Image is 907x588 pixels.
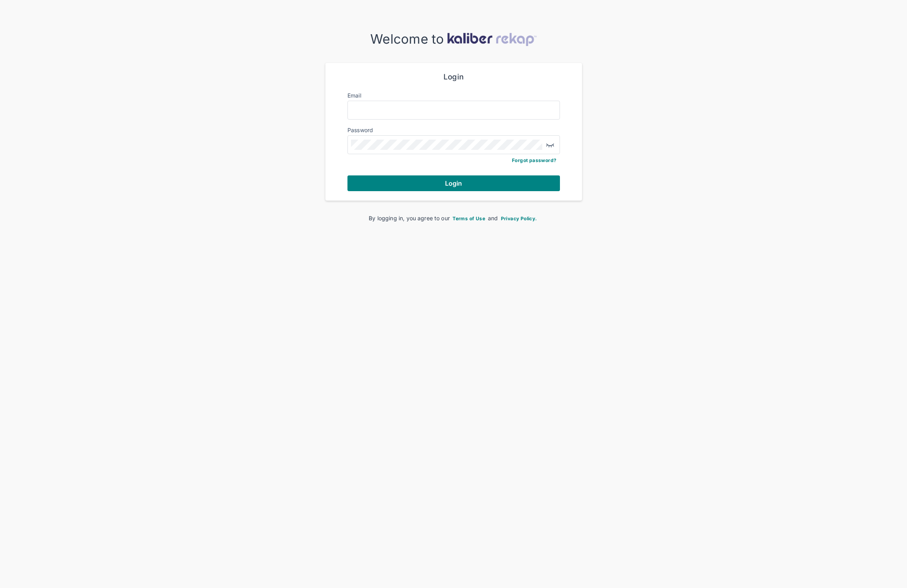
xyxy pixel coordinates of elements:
[500,215,538,221] a: Privacy Policy.
[545,140,555,149] img: eye-closed.fa43b6e4.svg
[451,215,486,221] a: Terms of Use
[512,157,556,163] a: Forgot password?
[445,179,462,187] span: Login
[338,214,569,222] div: By logging in, you agree to our and
[347,72,560,82] div: Login
[347,92,361,99] label: Email
[453,216,485,221] span: Terms of Use
[501,216,537,221] span: Privacy Policy.
[347,175,560,191] button: Login
[447,33,537,46] img: kaliber-logo
[347,127,373,133] label: Password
